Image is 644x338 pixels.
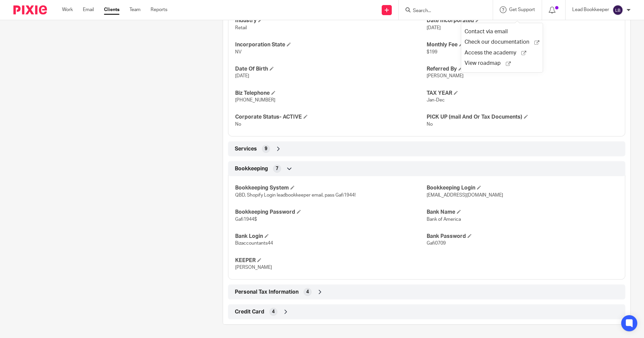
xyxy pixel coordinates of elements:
[509,7,535,12] span: Get Support
[235,308,264,315] span: Credit Card
[427,50,437,54] span: $199
[427,26,441,30] span: [DATE]
[13,5,47,14] img: Pixie
[427,98,445,102] span: Jan-Dec
[427,193,503,198] span: [EMAIL_ADDRESS][DOMAIN_NAME]
[612,5,623,15] img: svg%3E
[235,257,427,264] h4: KEEPER
[235,209,427,216] h4: Bookkeeping Password
[427,41,618,48] h4: Monthly Fee
[465,60,506,67] span: View roadmap
[276,165,278,172] span: 7
[235,17,427,24] h4: Industry
[83,6,94,13] a: Email
[235,90,427,97] h4: Biz Telephone
[235,74,249,78] span: [DATE]
[465,49,539,56] a: Access the academy
[427,217,461,222] span: Bank of America
[427,122,433,127] span: No
[104,6,119,13] a: Clients
[235,217,257,222] span: Gafi1944$
[235,114,427,121] h4: Corporate Status- ACTIVE
[427,66,618,73] h4: Referred By
[427,17,618,24] h4: Date Incorporated
[427,209,618,216] h4: Bank Name
[235,265,272,270] span: [PERSON_NAME]
[427,74,464,78] span: [PERSON_NAME]
[235,26,247,30] span: Retail
[427,114,618,121] h4: PICK UP (mail And Or Tax Documents)
[306,289,309,295] span: 4
[235,50,241,54] span: NV
[235,145,257,153] span: Services
[427,233,618,240] h4: Bank Password
[465,60,539,67] a: View roadmap
[235,66,427,73] h4: Date Of Birth
[235,241,273,246] span: Bizaccountants44
[235,165,268,172] span: Bookkeeping
[265,145,267,152] span: 9
[465,29,508,34] span: Contact via email
[465,39,539,46] a: Check our documentation
[235,122,241,127] span: No
[235,233,427,240] h4: Bank Login
[235,193,356,198] span: QBD, Shopify Login leadbookkeeper email, pass Gafi1944!
[235,98,275,102] span: [PHONE_NUMBER]
[62,6,73,13] a: Work
[465,49,521,56] span: Access the academy
[412,8,473,14] input: Search
[151,6,167,13] a: Reports
[235,41,427,48] h4: Incorporation State
[427,184,618,192] h4: Bookkeeping Login
[235,289,299,296] span: Personal Tax Information
[572,6,609,13] p: Lead Bookkeeper
[465,30,508,34] a: Contact via email
[427,90,618,97] h4: TAX YEAR
[272,308,275,315] span: 4
[235,184,427,192] h4: Bookkeeping System
[465,39,534,46] span: Check our documentation
[129,6,141,13] a: Team
[427,241,446,246] span: Gafi0709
